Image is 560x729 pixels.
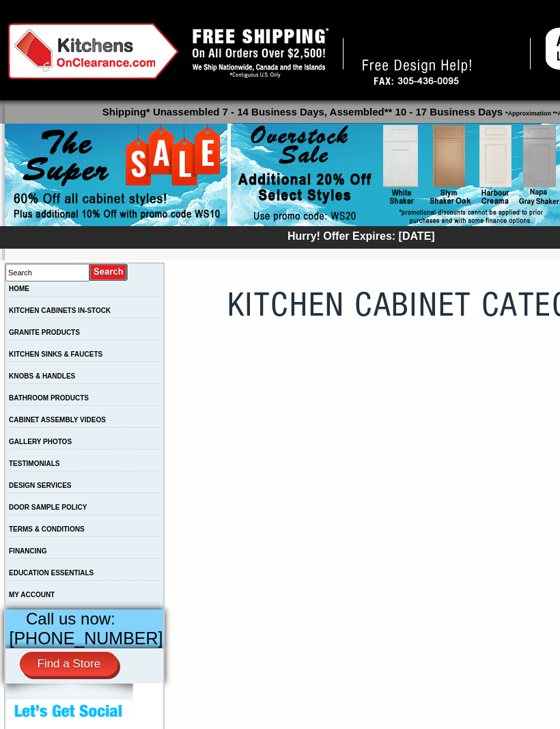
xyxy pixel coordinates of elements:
a: MY ACCOUNT [9,591,55,599]
a: EDUCATION ESSENTIALS [9,569,94,577]
a: [PHONE_NUMBER] [351,37,514,57]
a: FINANCING [9,547,47,555]
a: KITCHEN CABINETS IN-STOCK [9,307,111,314]
a: HOME [9,285,29,292]
a: TESTIMONIALS [9,460,59,467]
img: Kitchens on Clearance Logo [8,23,179,79]
a: [PHONE_NUMBER] [10,629,163,648]
a: CABINET ASSEMBLY VIDEOS [9,416,106,424]
a: GALLERY PHOTOS [9,438,72,445]
a: GRANITE PRODUCTS [9,329,80,336]
input: Submit [89,263,128,281]
a: BATHROOM PRODUCTS [9,394,89,402]
span: Call us now: [26,609,115,628]
a: TERMS & CONDITIONS [9,525,85,533]
a: Find a Store [20,652,119,676]
a: DESIGN SERVICES [9,482,72,489]
a: KNOBS & HANDLES [9,372,75,380]
a: KITCHEN SINKS & FAUCETS [9,350,102,358]
a: DOOR SAMPLE POLICY [9,504,87,511]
